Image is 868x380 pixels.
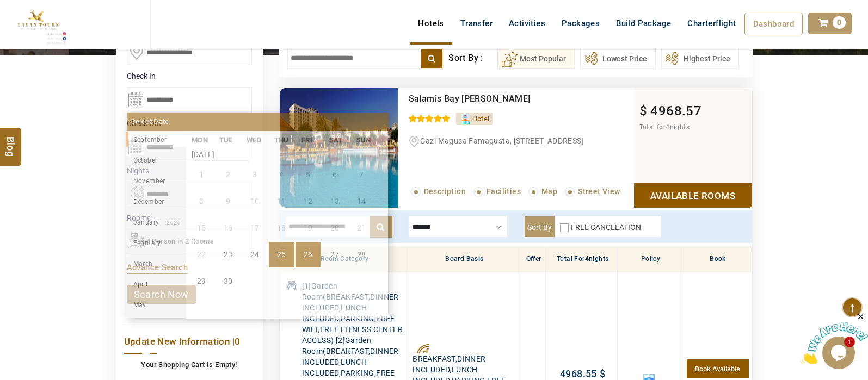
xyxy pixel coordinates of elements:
[126,276,186,291] li: April
[189,269,214,294] li: Monday, 29 September 2025
[472,115,490,123] span: Hotel
[126,256,186,271] li: March
[4,136,18,145] span: Blog
[235,336,240,347] span: 0
[296,134,324,146] li: FRI
[126,152,186,167] li: October
[127,113,388,131] div: Select Date
[126,194,186,209] li: December
[634,183,752,208] a: Show Rooms
[409,94,589,104] div: Salamis Bay Conti
[571,223,641,232] label: FREE CANCELATION
[639,103,647,119] span: $
[519,246,545,272] th: Offer
[487,187,521,196] span: Facilities
[578,187,620,196] span: Street View
[801,312,868,364] iframe: chat widget
[679,13,744,34] a: Charterflight
[268,134,296,146] li: THU
[186,134,214,146] li: MON
[687,18,736,28] span: Charterflight
[349,242,374,267] li: Sunday, 28 September 2025
[617,246,681,272] th: Policy
[650,103,701,119] span: 4968.57
[241,134,269,146] li: WED
[420,136,584,145] span: Gazi Magusa Famagusta, [STREET_ADDRESS]
[167,137,243,143] small: 2025
[126,317,186,333] li: June
[687,359,748,378] a: 1 Units
[192,142,249,161] strong: [DATE]
[126,297,186,312] li: May
[159,220,181,226] small: 2026
[597,368,605,379] span: $
[833,16,846,29] span: 0
[126,235,186,250] li: February
[323,134,351,146] li: SAT
[452,13,501,34] a: Transfer
[216,269,241,294] li: Tuesday, 30 September 2025
[213,134,241,146] li: TUE
[409,94,531,104] a: Salamis Bay [PERSON_NAME]
[126,132,186,147] li: September
[545,246,617,272] th: Total for nights
[666,123,669,131] span: 4
[424,187,466,196] span: Description
[501,13,553,34] a: Activities
[322,242,348,267] li: Saturday, 27 September 2025
[808,13,852,34] a: 0
[608,13,679,34] a: Build Package
[8,4,67,46] img: The Royal Line Holidays
[585,255,589,263] span: 4
[141,360,237,369] b: Your Shopping Cart Is Empty!
[639,123,690,131] span: Total for nights
[127,71,252,82] label: Check In
[269,242,294,267] li: Thursday, 25 September 2025
[525,216,555,237] label: Sort By
[296,242,321,267] li: Friday, 26 September 2025
[553,13,608,34] a: Packages
[351,134,379,146] li: SUN
[407,246,519,272] th: Board Basis
[124,334,255,349] a: Update New Information |0
[242,242,268,267] li: Wednesday, 24 September 2025
[126,173,186,188] li: November
[560,368,605,379] a: 4968.55$
[126,214,186,229] li: January
[541,187,557,196] span: Map
[280,88,398,208] img: 059204a_hb_a_002.jpg
[216,242,241,267] li: Tuesday, 23 September 2025
[560,368,597,379] span: 4968.55
[410,13,452,34] a: Hotels
[753,19,795,29] span: Dashboard
[681,246,752,272] th: Book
